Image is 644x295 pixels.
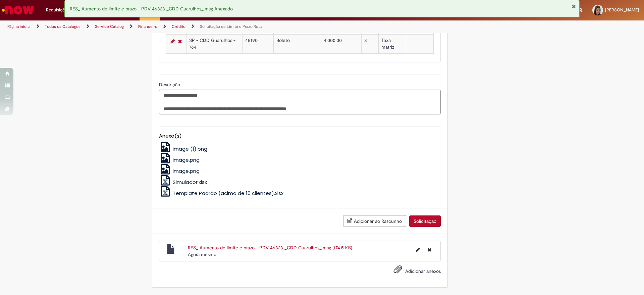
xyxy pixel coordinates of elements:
button: Solicitação [409,215,441,227]
span: Adicionar anexos [405,268,441,274]
span: image.png [173,156,200,163]
span: image.png [173,167,200,175]
time: 30/08/2025 13:46:31 [188,251,216,257]
button: Adicionar anexos [392,263,404,279]
a: Página inicial [7,24,31,29]
a: Solicitação de Limite e Prazo Rota [200,24,262,29]
a: image.png [159,156,200,163]
span: image (1).png [173,145,207,152]
span: Simulador.xlsx [173,179,207,186]
td: 4.000,00 [321,34,362,53]
span: Agora mesmo [188,251,216,257]
a: image.png [159,167,200,175]
button: Adicionar ao Rascunho [343,215,406,227]
td: Taxa matriz [379,34,406,53]
a: Editar Linha 3 [169,37,176,45]
a: Todos os Catálogos [45,24,80,29]
a: RES_ Aumento de limite e prazo - PDV 46323 _CDD Guarulhos_.msg (174.5 KB) [188,245,352,251]
td: 3 [362,34,379,53]
span: Requisições [46,7,69,13]
span: [PERSON_NAME] [605,7,639,13]
button: Fechar Notificação [572,4,576,9]
span: RES_ Aumento de limite e prazo - PDV 46323 _CDD Guarulhos_.msg Anexado [70,6,233,12]
td: 45190 [243,34,274,53]
span: Descrição [159,82,181,88]
span: Template Padrão (acima de 10 clientes).xlsx [173,190,283,197]
a: Crédito [172,24,185,29]
td: Boleto [274,34,321,53]
a: Remover linha 3 [176,37,183,45]
a: image (1).png [159,145,208,152]
a: Financeiro [138,24,157,29]
textarea: Descrição [159,90,441,114]
h5: Anexo(s) [159,133,441,139]
a: Template Padrão (acima de 10 clientes).xlsx [159,190,284,197]
a: Simulador.xlsx [159,179,207,186]
td: SP - CDD Guarulhos - 764 [186,34,242,53]
ul: Trilhas de página [5,20,424,33]
button: Editar nome de arquivo RES_ Aumento de limite e prazo - PDV 46323 _CDD Guarulhos_.msg [412,244,424,255]
a: Service Catalog [95,24,124,29]
img: ServiceNow [1,3,35,17]
button: Excluir RES_ Aumento de limite e prazo - PDV 46323 _CDD Guarulhos_.msg [424,244,435,255]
